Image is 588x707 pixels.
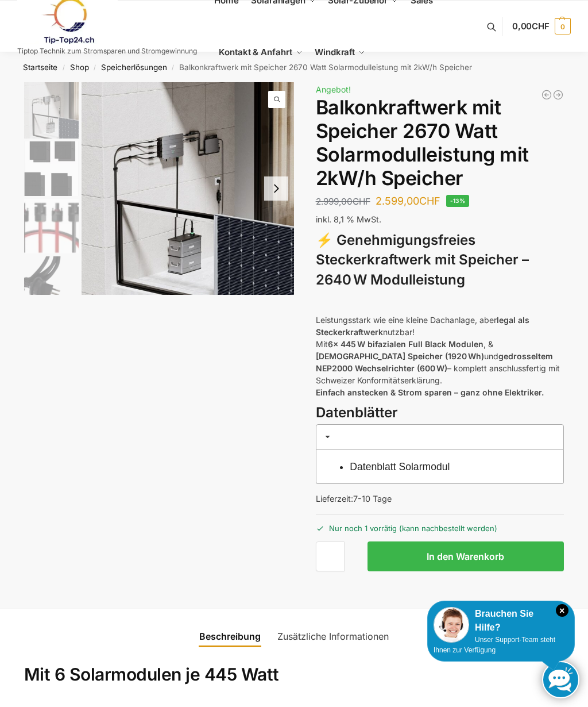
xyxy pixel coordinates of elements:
[101,63,167,72] a: Speicherlösungen
[434,607,568,635] div: Brauchen Sie Hilfe?
[192,623,268,650] a: Beschreibung
[353,494,392,504] span: 7-10 Tage
[315,47,355,57] span: Windkraft
[316,403,564,423] h3: Datenblätter
[17,48,197,55] p: Tiptop Technik zum Stromsparen und Stromgewinnung
[512,21,550,32] span: 0,00
[316,314,564,398] p: Leistungsstark wie eine kleine Dachanlage, aber nutzbar! Mit , & und – komplett anschlussfertig m...
[367,541,564,571] button: In den Warenkorb
[353,196,370,207] span: CHF
[419,195,440,207] span: CHF
[70,63,89,72] a: Shop
[350,461,450,472] a: Datenblatt Solarmodul
[24,199,79,253] img: Anschlusskabel_MC4
[541,89,552,101] a: 890/600 Watt Solarkraftwerk + 2,7 KW Batteriespeicher Genehmigungsfrei
[310,26,370,78] a: Windkraft
[328,339,483,349] strong: 6x 445 W bifazialen Full Black Modulen
[316,84,351,94] span: Angebot!
[82,82,294,295] a: Znedure solar flow Batteriespeicher fuer BalkonkraftwerkeZnedure solar flow Batteriespeicher fuer...
[556,604,568,617] i: Schließen
[555,18,571,34] span: 0
[316,514,564,535] p: Nur noch 1 vorrätig (kann nachbestellt werden)
[316,541,345,571] input: Produktmenge
[316,387,544,397] strong: Einfach anstecken & Strom sparen – ganz ohne Elektriker.
[24,256,79,311] img: Anschlusskabel-3meter_schweizer-stecker
[316,230,564,290] h3: ⚡ Genehmigungsfreies Steckerkraftwerk mit Speicher – 2640 W Modulleistung
[23,63,57,72] a: Startseite
[316,196,370,207] bdi: 2.999,00
[57,63,69,72] span: /
[316,214,381,224] span: inkl. 8,1 % MwSt.
[446,195,470,207] span: -13%
[264,176,288,201] button: Next slide
[214,26,307,78] a: Kontakt & Anfahrt
[270,623,396,650] a: Zusätzliche Informationen
[316,96,564,190] h1: Balkonkraftwerk mit Speicher 2670 Watt Solarmodulleistung mit 2kW/h Speicher
[167,63,179,72] span: /
[316,351,484,361] strong: [DEMOGRAPHIC_DATA] Speicher (1920 Wh)
[24,82,79,139] img: Zendure-solar-flow-Batteriespeicher für Balkonkraftwerke
[434,607,469,643] img: Customer service
[24,141,79,196] img: 6 Module bificiaL
[434,636,555,654] span: Unser Support-Team steht Ihnen zur Verfügung
[316,494,392,504] span: Lieferzeit:
[219,47,292,57] span: Kontakt & Anfahrt
[89,63,101,72] span: /
[82,82,294,295] img: Zendure-solar-flow-Batteriespeicher für Balkonkraftwerke
[512,9,571,44] a: 0,00CHF 0
[532,21,550,32] span: CHF
[24,664,564,686] h2: Mit 6 Solarmodulen je 445 Watt
[376,195,440,207] bdi: 2.599,00
[552,89,564,101] a: Balkonkraftwerk 890 Watt Solarmodulleistung mit 2kW/h Zendure Speicher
